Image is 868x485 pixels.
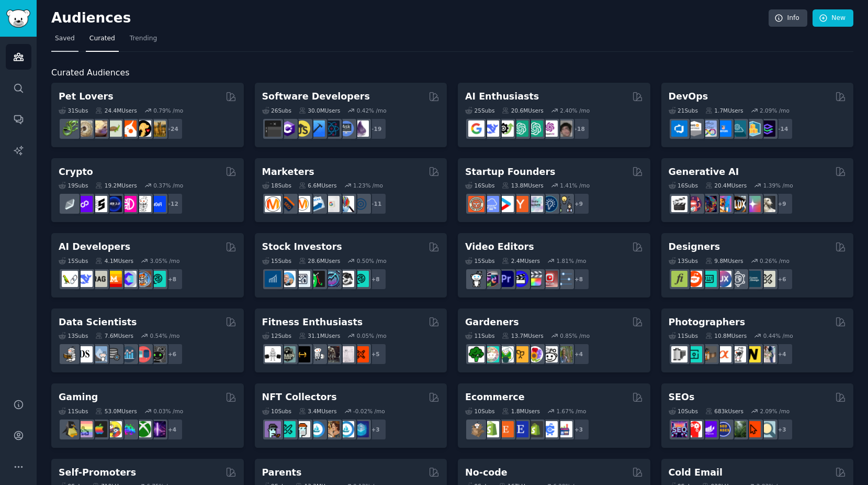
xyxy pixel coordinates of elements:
[161,118,183,140] div: + 24
[502,257,540,264] div: 2.4M Users
[62,421,78,437] img: linux_gaming
[771,418,793,440] div: + 3
[730,196,746,212] img: FluxAI
[568,193,590,215] div: + 9
[106,196,122,212] img: web3
[771,118,793,140] div: + 14
[120,196,137,212] img: defiblockchain
[89,34,115,43] span: Curated
[262,407,291,415] div: 10 Sub s
[465,466,508,479] h2: No-code
[465,90,539,103] h2: AI Enthusiasts
[59,240,130,253] h2: AI Developers
[671,421,687,437] img: SEO_Digital_Marketing
[502,182,543,189] div: 13.8M Users
[705,257,743,264] div: 9.8M Users
[338,120,354,137] img: AskComputerScience
[669,182,698,189] div: 16 Sub s
[91,120,107,137] img: leopardgeckos
[106,271,122,287] img: MistralAI
[465,166,555,179] h2: Startup Founders
[512,271,528,287] img: VideoEditors
[323,120,340,137] img: reactnative
[465,332,494,339] div: 11 Sub s
[705,107,743,114] div: 1.7M Users
[715,196,731,212] img: sdforall
[309,120,325,137] img: iOSProgramming
[730,421,746,437] img: Local_SEO
[59,316,137,329] h2: Data Scientists
[512,421,528,437] img: EtsySellers
[730,346,746,362] img: canon
[299,407,337,415] div: 3.4M Users
[498,196,514,212] img: startup
[59,182,88,189] div: 19 Sub s
[62,196,78,212] img: ethfinance
[262,166,314,179] h2: Marketers
[701,421,717,437] img: seogrowth
[76,120,93,137] img: ballpython
[299,182,337,189] div: 6.6M Users
[759,271,775,287] img: UX_Design
[715,346,731,362] img: SonyAlpha
[279,120,296,137] img: csharp
[279,196,296,212] img: bigseo
[527,346,543,362] img: flowers
[150,120,166,137] img: dogbreed
[715,271,731,287] img: UXDesign
[745,196,761,212] img: starryai
[763,332,793,339] div: 0.44 % /mo
[542,196,558,212] img: Entrepreneurship
[686,271,702,287] img: logodesign
[338,271,354,287] img: swingtrading
[106,120,122,137] img: turtle
[557,257,587,264] div: 1.81 % /mo
[95,407,137,415] div: 53.0M Users
[483,120,499,137] img: DeepSeek
[730,271,746,287] img: userexperience
[669,166,739,179] h2: Generative AI
[150,257,180,264] div: 3.05 % /mo
[560,182,590,189] div: 1.41 % /mo
[813,9,853,27] a: New
[365,193,387,215] div: + 11
[759,421,775,437] img: The_SEO
[365,268,387,290] div: + 8
[262,332,291,339] div: 12 Sub s
[771,193,793,215] div: + 9
[150,332,180,339] div: 0.54 % /mo
[309,196,325,212] img: Emailmarketing
[353,120,369,137] img: elixir
[686,196,702,212] img: dalle2
[498,421,514,437] img: Etsy
[76,346,93,362] img: datascience
[771,343,793,365] div: + 4
[76,196,93,212] img: 0xPolygon
[150,196,166,212] img: defi_
[759,120,775,137] img: PlatformEngineers
[465,407,494,415] div: 10 Sub s
[294,421,310,437] img: NFTmarket
[671,120,687,137] img: azuredevops
[771,268,793,290] div: + 6
[568,343,590,365] div: + 4
[95,257,133,264] div: 4.1M Users
[527,120,543,137] img: chatgpt_prompts_
[95,332,133,339] div: 7.6M Users
[299,257,340,264] div: 28.6M Users
[512,120,528,137] img: chatgpt_promptDesign
[76,421,93,437] img: CozyGamers
[353,182,383,189] div: 1.23 % /mo
[323,271,340,287] img: StocksAndTrading
[498,346,514,362] img: SavageGarden
[120,120,137,137] img: cockatiel
[560,107,590,114] div: 2.40 % /mo
[161,193,183,215] div: + 12
[701,271,717,287] img: UI_Design
[556,196,572,212] img: growmybusiness
[161,268,183,290] div: + 8
[265,421,281,437] img: NFTExchange
[262,90,370,103] h2: Software Developers
[498,271,514,287] img: premiere
[669,240,720,253] h2: Designers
